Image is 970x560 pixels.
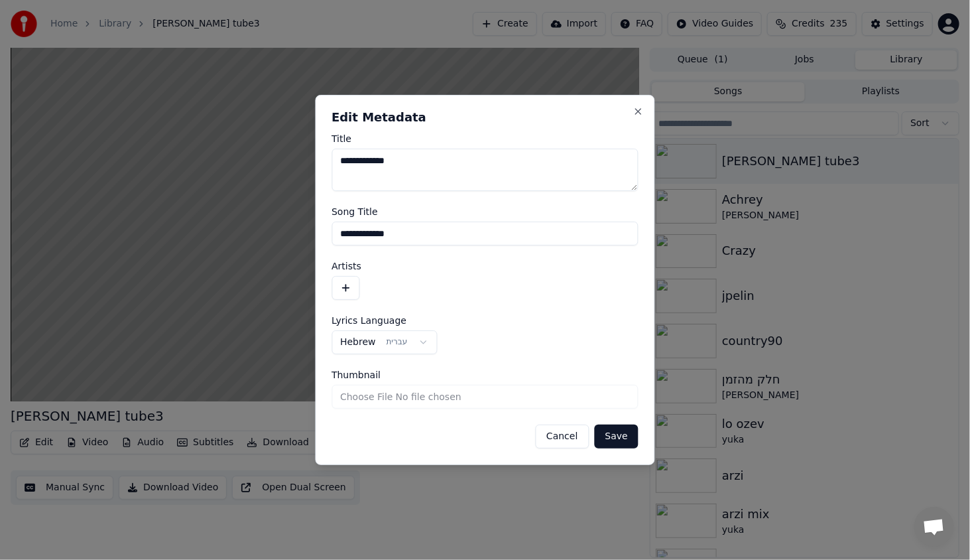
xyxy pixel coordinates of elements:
[332,134,638,143] label: Title
[535,425,589,449] button: Cancel
[332,316,406,325] span: Lyrics Language
[595,425,638,449] button: Save
[332,370,381,380] span: Thumbnail
[332,261,638,271] label: Artists
[332,111,638,123] h2: Edit Metadata
[332,207,638,216] label: Song Title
